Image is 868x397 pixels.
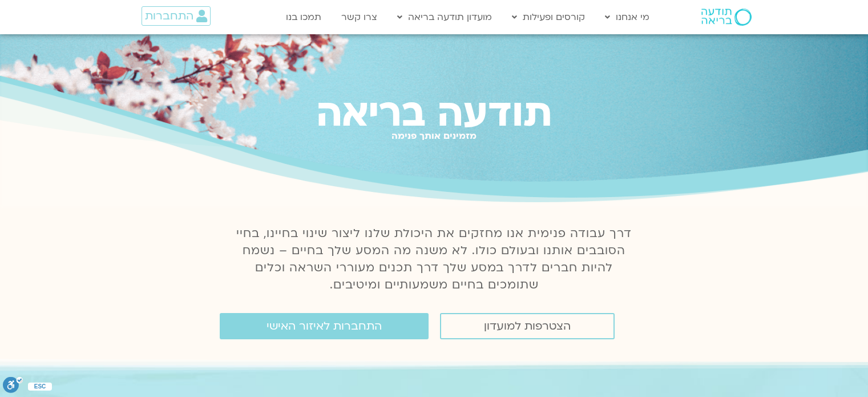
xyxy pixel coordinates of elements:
[506,6,591,28] a: קורסים ופעילות
[701,9,752,26] img: תודעה בריאה
[440,313,615,339] a: הצטרפות למועדון
[599,6,655,28] a: מי אנחנו
[267,320,382,332] span: התחברות לאיזור האישי
[142,6,211,26] a: התחברות
[484,320,571,332] span: הצטרפות למועדון
[230,225,639,294] p: דרך עבודה פנימית אנו מחזקים את היכולת שלנו ליצור שינוי בחיינו, בחיי הסובבים אותנו ובעולם כולו. לא...
[391,6,498,28] a: מועדון תודעה בריאה
[336,6,383,28] a: צרו קשר
[280,6,327,28] a: תמכו בנו
[145,10,193,22] span: התחברות
[220,313,429,339] a: התחברות לאיזור האישי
